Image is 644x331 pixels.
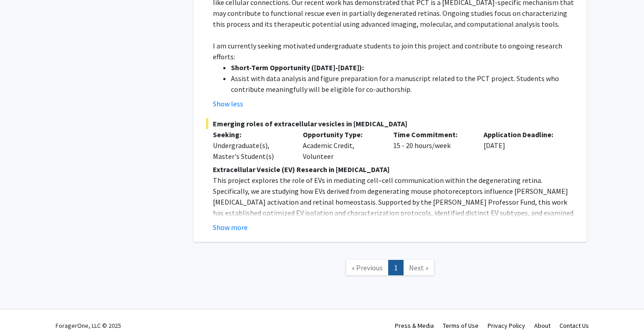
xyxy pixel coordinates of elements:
[388,260,404,276] a: 1
[213,129,290,140] p: Seeking:
[231,63,364,72] strong: Short-Term Opportunity ([DATE]-[DATE]):
[477,129,567,162] div: [DATE]
[303,129,380,140] p: Opportunity Type:
[193,251,587,288] nav: Page navigation
[352,263,383,272] span: « Previous
[213,222,248,233] button: Show more
[559,321,589,330] a: Contact Us
[213,40,574,62] p: I am currently seeking motivated undergraduate students to join this project and contribute to on...
[443,321,479,330] a: Terms of Use
[213,98,243,109] button: Show less
[213,165,390,174] strong: Extracellular Vesicle (EV) Research in [MEDICAL_DATA]
[409,263,428,272] span: Next »
[346,260,389,276] a: Previous Page
[7,290,38,324] iframe: Chat
[213,140,290,162] div: Undergraduate(s), Master's Student(s)
[534,321,550,330] a: About
[386,129,477,162] div: 15 - 20 hours/week
[393,129,470,140] p: Time Commitment:
[403,260,434,276] a: Next Page
[488,321,525,330] a: Privacy Policy
[296,129,386,162] div: Academic Credit, Volunteer
[206,118,574,129] span: Emerging roles of extracellular vesicles in [MEDICAL_DATA]
[231,73,574,95] li: Assist with data analysis and figure preparation for a manuscript related to the PCT project. Stu...
[395,321,434,330] a: Press & Media
[213,175,574,251] p: This project explores the role of EVs in mediating cell–cell communication within the degeneratin...
[484,129,560,140] p: Application Deadline:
